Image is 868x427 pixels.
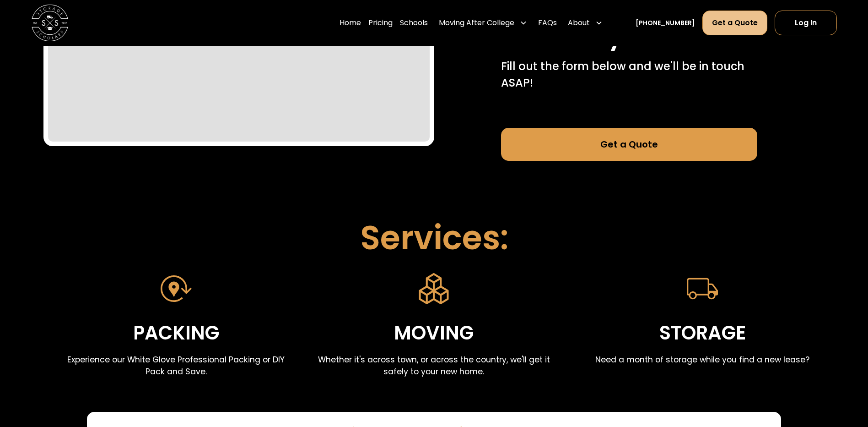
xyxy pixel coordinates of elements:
[58,354,294,378] p: Experience our White Glove Professional Packing or DIY Pack and Save.
[538,10,557,36] a: FAQs
[702,11,767,35] a: Get a Quote
[659,318,746,349] div: Storage
[435,10,531,36] div: Moving After College
[394,318,474,349] div: Moving
[439,17,514,28] div: Moving After College
[775,11,837,35] a: Log In
[316,354,551,378] p: Whether it's across town, or across the country, we'll get it safely to your new home.
[340,10,361,36] a: Home
[501,128,757,161] a: Get a Quote
[368,10,393,36] a: Pricing
[564,10,606,36] div: About
[501,58,757,91] p: Fill out the form below and we'll be in touch ASAP!
[636,18,695,28] a: [PHONE_NUMBER]
[595,354,809,366] p: Need a month of storage while you find a new lease?
[161,273,192,304] img: Packing Image
[360,219,508,256] h1: Services:
[418,273,449,304] img: Moving Image
[400,10,428,36] a: Schools
[687,273,718,304] img: Storage Image
[568,17,590,28] div: About
[32,5,68,41] img: Storage Scholars main logo
[133,318,219,349] div: Packing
